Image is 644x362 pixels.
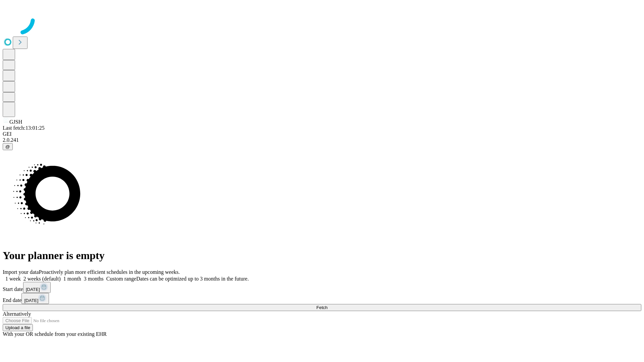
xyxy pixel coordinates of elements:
[316,305,327,310] span: Fetch
[63,276,81,282] span: 1 month
[136,276,249,282] span: Dates can be optimized up to 3 months in the future.
[5,144,10,149] span: @
[3,293,641,304] div: End date
[24,298,38,303] span: [DATE]
[3,249,641,262] h1: Your planner is empty
[23,276,61,282] span: 2 weeks (default)
[106,276,136,282] span: Custom range
[3,324,33,331] button: Upload a file
[3,304,641,311] button: Fetch
[3,269,39,275] span: Import your data
[3,143,13,150] button: @
[23,282,51,293] button: [DATE]
[3,131,641,137] div: GEI
[3,331,107,337] span: With your OR schedule from your existing EHR
[26,287,40,292] span: [DATE]
[3,125,45,131] span: Last fetch: 13:01:25
[3,311,31,317] span: Alternatively
[3,282,641,293] div: Start date
[21,293,49,304] button: [DATE]
[9,119,22,125] span: GJSH
[5,276,21,282] span: 1 week
[39,269,180,275] span: Proactively plan more efficient schedules in the upcoming weeks.
[84,276,104,282] span: 3 months
[3,137,641,143] div: 2.0.241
